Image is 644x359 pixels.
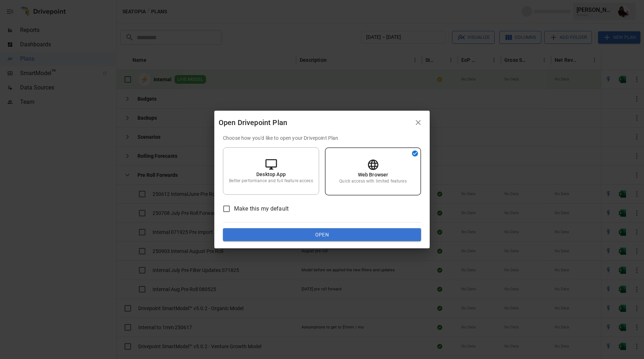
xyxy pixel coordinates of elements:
div: Open Drivepoint Plan [219,117,411,128]
p: Web Browser [358,171,388,178]
span: Make this my default [234,204,289,213]
p: Choose how you'd like to open your Drivepoint Plan [223,134,421,142]
p: Desktop App [256,171,286,178]
p: Better performance and full feature access [229,178,313,184]
p: Quick access with limited features [339,178,406,184]
button: Open [223,228,421,241]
